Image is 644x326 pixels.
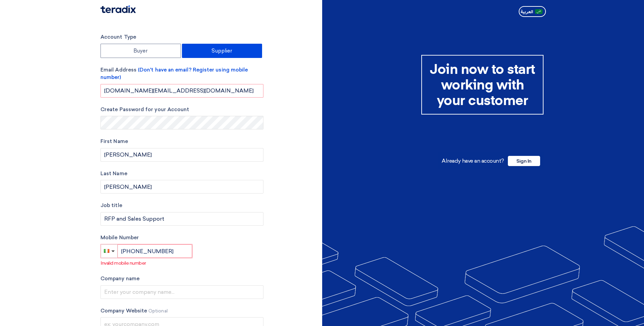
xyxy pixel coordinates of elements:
[148,308,168,313] span: Optional
[100,106,263,114] label: Create Password for your Account
[100,138,263,145] label: First Name
[421,55,544,115] div: Join now to start working with your customer
[508,156,540,166] span: Sign In
[520,9,533,14] span: العربية
[100,285,263,299] input: Enter your company name...
[100,44,181,58] label: Buyer
[508,158,540,164] a: Sign In
[100,202,263,209] label: Job title
[100,33,263,41] label: Account Type
[442,158,504,164] span: Already have an account?
[100,66,263,81] label: Email Address
[100,234,263,242] label: Mobile Number
[100,212,263,226] input: Enter your job title...
[519,6,546,17] button: العربية
[100,5,136,13] img: Teradix logo
[100,275,263,283] label: Company name
[100,148,263,162] input: Enter your first name...
[100,84,263,98] input: Enter your business email...
[535,9,542,14] img: ar-AR.png
[101,260,263,267] p: Invalid mobile number
[100,170,263,178] label: Last Name
[100,307,263,315] label: Company Website
[117,244,192,258] input: Enter phone number...
[182,44,262,58] label: Supplier
[100,67,248,81] span: (Don't have an email? Register using mobile number)
[100,180,263,193] input: Last Name...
